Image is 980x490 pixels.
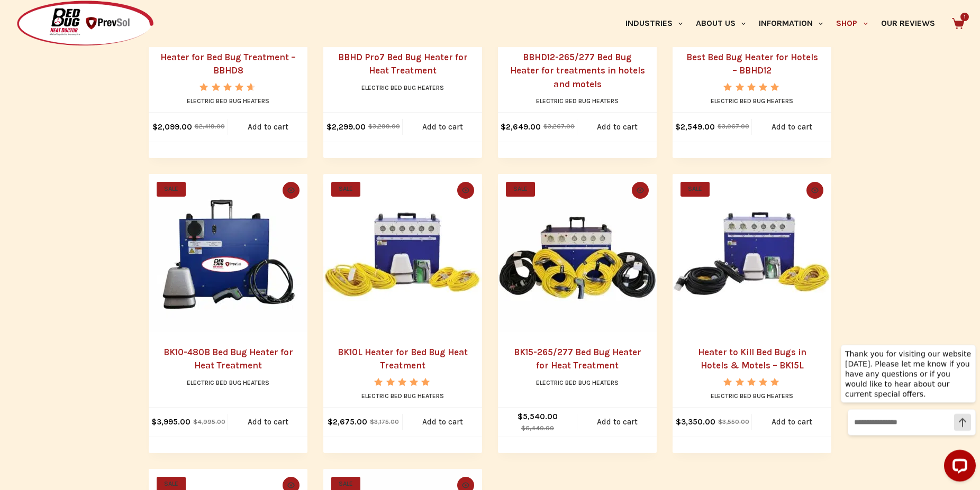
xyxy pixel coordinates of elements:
bdi: 3,175.00 [370,418,399,426]
bdi: 2,299.00 [326,122,366,132]
a: Add to cart: “BK10L Heater for Bed Bug Heat Treatment” [403,408,482,437]
div: Rated 4.67 out of 5 [199,83,256,91]
a: BBHD12-265/277 Bed Bug Heater for treatments in hotels and motels [510,52,645,89]
bdi: 2,675.00 [328,417,367,427]
bdi: 3,067.00 [718,123,749,130]
span: $ [193,418,197,426]
bdi: 2,419.00 [195,123,225,130]
span: 1 [960,13,969,21]
a: Electric Bed Bug Heaters [711,97,793,105]
span: SALE [331,182,360,197]
a: Heater for Bed Bug Treatment – BBHD8 [160,52,296,76]
a: Electric Bed Bug Heaters [187,379,269,386]
a: BK10L Heater for Bed Bug Heat Treatment [323,174,482,332]
span: Rated out of 5 [374,378,431,410]
span: SALE [157,182,186,197]
span: Rated out of 5 [723,83,780,115]
bdi: 3,995.00 [151,417,190,427]
bdi: 6,440.00 [521,424,554,432]
span: $ [328,417,333,427]
a: Heater to Kill Bed Bugs in Hotels & Motels - BK15L [673,174,831,332]
a: Heater to Kill Bed Bugs in Hotels & Motels – BK15L [698,347,806,371]
span: $ [543,123,548,130]
bdi: 4,995.00 [193,418,225,426]
a: Electric Bed Bug Heaters [536,379,619,386]
a: Electric Bed Bug Heaters [536,97,619,105]
span: $ [521,424,525,432]
a: BK10-480B Bed Bug Heater for Heat Treatment [149,174,307,332]
span: $ [501,122,506,132]
button: Quick view toggle [632,182,649,199]
iframe: LiveChat chat widget [832,335,980,490]
bdi: 2,549.00 [675,122,715,132]
bdi: 5,540.00 [518,412,558,421]
span: $ [195,123,199,130]
span: $ [326,122,332,132]
span: $ [370,418,374,426]
a: BK15-265/277 Bed Bug Heater for Heat Treatment [514,347,641,371]
span: $ [151,417,157,427]
button: Quick view toggle [806,182,823,199]
bdi: 3,267.00 [543,123,575,130]
a: BK10L Heater for Bed Bug Heat Treatment [338,347,468,371]
span: $ [518,412,523,421]
bdi: 2,649.00 [501,122,541,132]
a: Electric Bed Bug Heaters [711,392,793,400]
a: Add to cart: “BK10-480B Bed Bug Heater for Heat Treatment” [228,408,307,437]
span: SALE [506,182,535,197]
a: Add to cart: “BBHD Pro7 Bed Bug Heater for Heat Treatment” [403,113,482,142]
a: Electric Bed Bug Heaters [187,97,269,105]
span: $ [152,122,158,132]
a: Best Bed Bug Heater for Hotels – BBHD12 [686,52,818,76]
span: $ [718,123,722,130]
a: Add to cart: “Best Bed Bug Heater for Hotels - BBHD12” [752,113,831,142]
a: Electric Bed Bug Heaters [361,84,444,91]
a: Electric Bed Bug Heaters [361,392,444,400]
button: Quick view toggle [283,182,300,199]
button: Quick view toggle [457,182,474,199]
a: BK10-480B Bed Bug Heater for Heat Treatment [164,347,293,371]
span: Rated out of 5 [199,83,252,115]
a: Add to cart: “Heater for Bed Bug Treatment - BBHD8” [228,113,307,142]
span: Rated out of 5 [723,378,780,410]
span: SALE [680,182,710,197]
div: Rated 5.00 out of 5 [723,83,780,91]
div: Rated 5.00 out of 5 [374,378,431,386]
bdi: 3,299.00 [368,123,400,130]
a: BK15-265/277 Bed Bug Heater for Heat Treatment [498,174,657,332]
span: $ [368,123,373,130]
bdi: 2,099.00 [152,122,192,132]
a: Add to cart: “Heater to Kill Bed Bugs in Hotels & Motels - BK15L” [752,408,831,437]
a: BBHD Pro7 Bed Bug Heater for Heat Treatment [338,52,468,76]
bdi: 3,550.00 [718,418,749,426]
div: Rated 5.00 out of 5 [723,378,780,386]
span: $ [675,122,680,132]
a: Add to cart: “BK15-265/277 Bed Bug Heater for Heat Treatment” [577,408,657,437]
a: Add to cart: “BBHD12-265/277 Bed Bug Heater for treatments in hotels and motels” [577,113,657,142]
bdi: 3,350.00 [676,417,715,427]
span: $ [718,418,722,426]
span: $ [676,417,681,427]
